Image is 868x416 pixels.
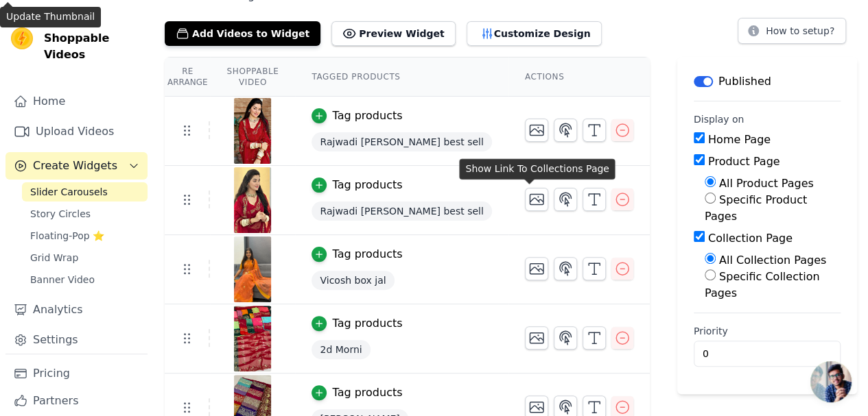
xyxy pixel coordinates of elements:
a: Floating-Pop ⭐ [22,226,148,245]
div: Tag products [332,177,402,193]
p: Published [718,73,771,90]
span: Slider Carousels [30,185,108,199]
button: Change Thumbnail [525,119,548,142]
label: Priority [694,324,841,338]
button: Preview Widget [331,21,455,46]
button: Tag products [312,108,402,124]
label: Collection Page [708,232,793,245]
a: Home [5,88,148,115]
button: How to setup? [738,18,846,44]
span: Vizup Shoppable Videos [44,14,142,63]
th: Re Arrange [165,58,210,97]
th: Tagged Products [295,58,508,97]
div: Tag products [332,384,402,401]
div: Tag products [332,315,402,332]
label: All Product Pages [719,177,814,190]
button: Customize Design [467,21,602,46]
a: Banner Video [22,270,148,289]
button: Change Thumbnail [525,326,548,350]
span: Banner Video [30,273,95,286]
span: Vicosh box jal [312,271,394,290]
label: All Collection Pages [719,254,826,267]
a: Settings [5,326,148,354]
span: Rajwadi [PERSON_NAME] best sell [312,132,491,151]
a: Open chat [810,361,852,402]
span: Rajwadi [PERSON_NAME] best sell [312,201,491,221]
a: Slider Carousels [22,182,148,201]
span: Story Circles [30,207,91,221]
img: reel-preview-8uiruv-zh.myshopify.com-3680067654220161505_8747530369.jpeg [233,167,272,233]
th: Shoppable Video [210,58,295,97]
legend: Display on [694,112,744,126]
th: Actions [508,58,650,97]
label: Product Page [708,155,780,168]
span: Grid Wrap [30,251,78,265]
img: vizup-images-d71b.jpg [233,98,272,164]
label: Home Page [708,133,771,146]
a: How to setup? [738,27,846,40]
button: Tag products [312,246,402,262]
img: vizup-images-51f5.jpg [233,236,272,302]
button: Change Thumbnail [525,257,548,280]
button: Tag products [312,315,402,332]
div: Tag products [332,246,402,262]
span: Floating-Pop ⭐ [30,229,104,243]
a: Story Circles [22,204,148,223]
a: Analytics [5,296,148,323]
span: 2d Morni [312,340,370,359]
img: vizup-images-bbbc.jpg [233,306,272,371]
button: Tag products [312,384,402,401]
a: Grid Wrap [22,248,148,267]
button: Change Thumbnail [525,188,548,211]
label: Specific Product Pages [705,193,807,223]
span: Create Widgets [33,158,117,174]
a: Upload Videos [5,118,148,145]
button: Create Widgets [5,152,148,180]
label: Specific Collection Pages [705,270,820,299]
a: Partners [5,387,148,415]
a: Pricing [5,360,148,387]
img: Vizup [11,27,33,49]
button: Add Videos to Widget [165,21,320,46]
div: Tag products [332,108,402,124]
button: Tag products [312,177,402,193]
